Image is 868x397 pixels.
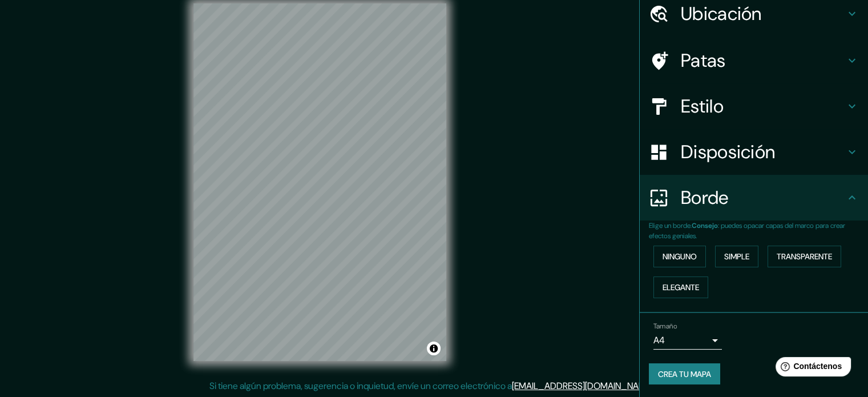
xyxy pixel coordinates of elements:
font: Borde [681,186,729,210]
font: : puedes opacar capas del marco para crear efectos geniales. [649,221,845,240]
font: Disposición [681,140,775,164]
button: Crea tu mapa [649,363,720,385]
button: Transparente [768,246,841,267]
font: Crea tu mapa [658,369,711,379]
font: Transparente [777,251,832,262]
div: A4 [653,331,722,350]
div: Borde [640,175,868,220]
div: Estilo [640,83,868,129]
div: Disposición [640,129,868,175]
button: Ninguno [653,246,706,267]
canvas: Mapa [193,3,446,361]
font: Tamaño [653,322,677,331]
button: Activar o desactivar atribución [427,342,441,355]
iframe: Lanzador de widgets de ayuda [766,352,855,384]
font: Ubicación [681,2,762,26]
font: Si tiene algún problema, sugerencia o inquietud, envíe un correo electrónico a [209,380,512,392]
font: Elige un borde. [649,221,692,230]
font: Simple [724,251,749,262]
font: Ninguno [663,251,697,262]
font: A4 [653,334,665,346]
button: Elegante [653,276,708,298]
font: Elegante [663,282,699,292]
font: Patas [681,49,726,73]
font: Consejo [692,221,718,230]
a: [EMAIL_ADDRESS][DOMAIN_NAME] [512,380,653,392]
div: Patas [640,38,868,83]
button: Simple [715,246,758,267]
font: Estilo [681,94,724,118]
